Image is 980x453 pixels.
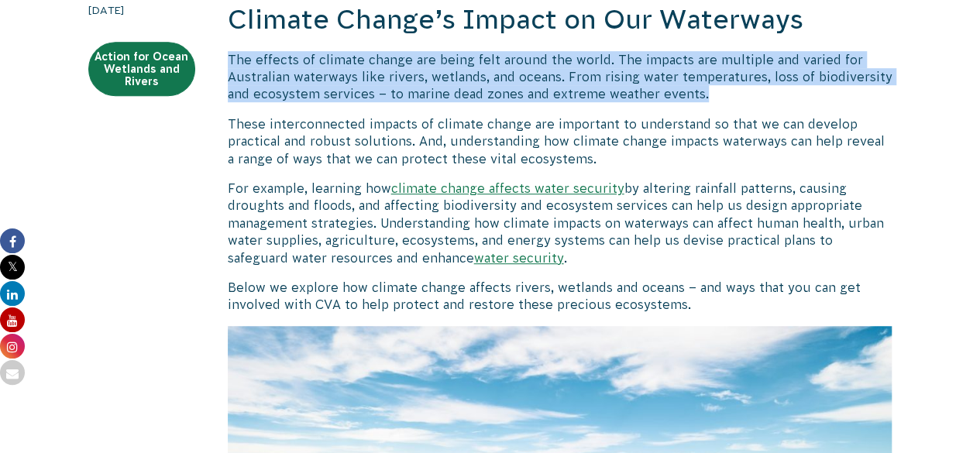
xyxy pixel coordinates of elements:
[88,42,195,96] a: Action for Ocean Wetlands and Rivers
[228,51,892,103] p: The effects of climate change are being felt around the world. The impacts are multiple and varie...
[391,181,624,195] a: climate change affects water security
[228,115,892,167] p: These interconnected impacts of climate change are important to understand so that we can develop...
[228,279,892,314] p: Below we explore how climate change affects rivers, wetlands and oceans – and ways that you can g...
[474,251,564,265] a: water security
[228,180,892,266] p: For example, learning how by altering rainfall patterns, causing droughts and floods, and affecti...
[88,2,195,19] time: [DATE]
[228,2,892,39] h2: Climate Change’s Impact on Our Waterways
